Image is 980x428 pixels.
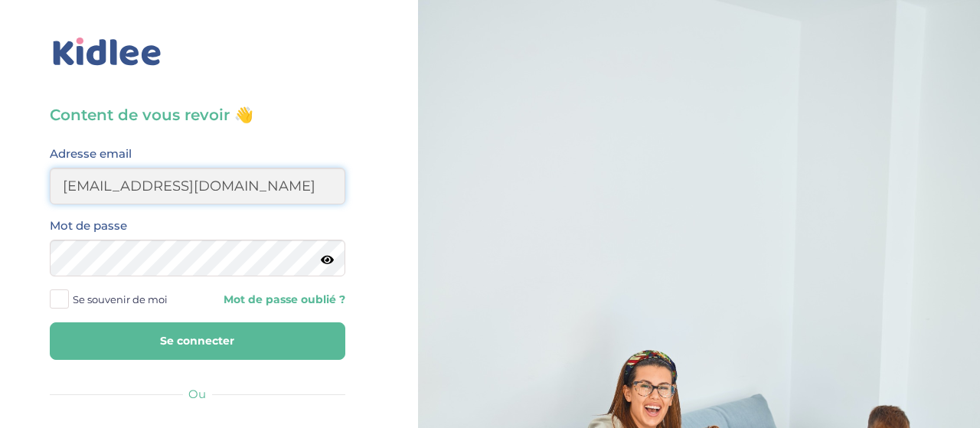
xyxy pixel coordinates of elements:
[50,144,132,164] label: Adresse email
[209,292,345,307] a: Mot de passe oublié ?
[188,387,206,401] span: Ou
[50,216,127,236] label: Mot de passe
[50,104,345,126] h3: Content de vous revoir 👋
[50,34,165,70] img: logo_kidlee_bleu
[73,289,168,309] span: Se souvenir de moi
[50,168,345,204] input: Email
[50,322,345,360] button: Se connecter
